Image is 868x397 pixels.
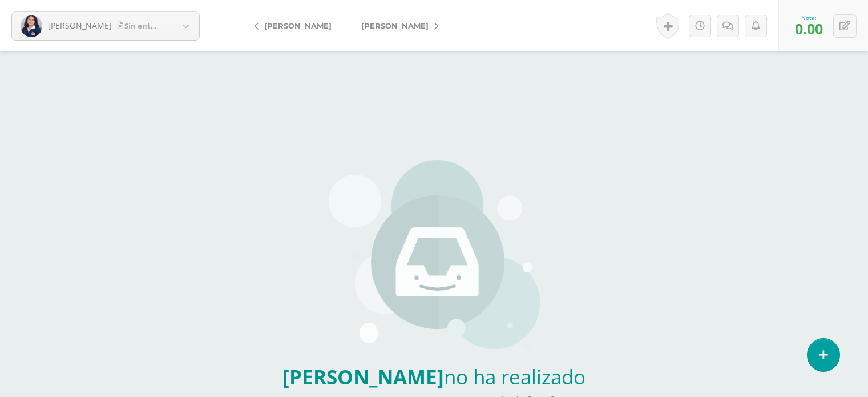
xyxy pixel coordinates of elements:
a: [PERSON_NAME] [346,12,447,39]
img: 25577ce1bdf0ca8255c5fd1f0c4672f5.png [21,15,42,37]
div: Nota: [795,14,823,22]
a: [PERSON_NAME]Sin entrega [12,12,199,40]
span: [PERSON_NAME] [361,21,429,30]
b: [PERSON_NAME] [282,363,444,390]
span: [PERSON_NAME] [48,20,112,31]
span: Sin entrega [118,21,167,31]
span: [PERSON_NAME] [264,21,332,30]
a: [PERSON_NAME] [245,12,346,39]
img: stages.png [329,160,540,354]
span: 0.00 [795,19,823,38]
